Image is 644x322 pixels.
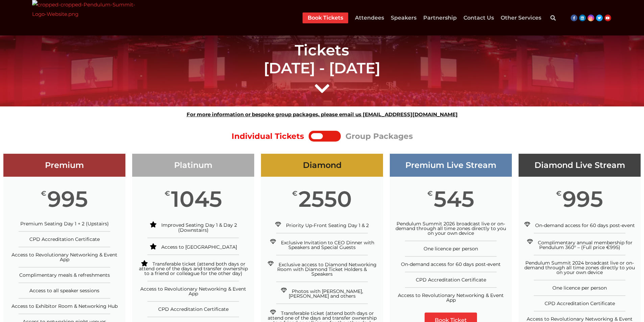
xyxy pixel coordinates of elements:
[187,111,458,118] strong: For more information or bespoke group packages, please email us [EMAIL_ADDRESS][DOMAIN_NAME]
[158,306,229,312] span: CPD Accreditation Certificate
[133,41,511,77] h1: Tickets [DATE] - [DATE]
[424,246,478,252] span: One licence per person
[139,261,248,276] span: Transferable ticket (attend both days or attend one of the days and transfer ownership to a frien...
[41,190,46,197] span: €
[524,260,635,275] span: Pendulum Summit 2024 broadcast live or on-demand through all time zones directly to you on your o...
[165,190,170,197] span: €
[546,11,560,25] div: Search
[434,190,474,208] span: 545
[277,262,377,277] span: Exclusive access to Diamond Networking Room with Diamond Ticket Holders & Speakers
[11,252,117,263] span: Access to Revolutionary Networking & Event App
[401,261,501,267] span: On-demand access for 60 days post-event
[299,190,352,208] span: 2550
[20,221,109,227] span: Premium Seating Day 1 + 2 (Upstairs)
[398,292,504,303] span: Access to Revolutionary Networking & Event App
[232,129,304,144] div: Individual Tickets
[535,222,635,228] span: On-demand access for 60 days post-event
[563,190,603,208] span: 995
[286,222,369,228] span: Priority Up-Front Seating Day 1 & 2
[501,13,541,23] a: Other Services
[29,288,99,294] span: Access to all speaker sessions
[29,236,100,242] span: CPD Accreditation Certificate
[423,13,457,23] a: Partnership
[556,190,562,197] span: €
[396,221,506,236] span: Pendulum Summit 2026 broadcast live or on-demand through all time zones directly to you on your o...
[355,13,384,23] a: Attendees
[292,190,297,197] span: €
[47,190,88,208] span: 995
[390,160,512,170] h3: Premium Live Stream
[552,285,607,291] span: One licence per person
[19,272,110,278] span: Complimentary meals & refreshments
[545,300,615,306] span: CPD Accreditation Certificate
[171,190,222,208] span: 1045
[3,160,125,170] h3: Premium
[308,13,343,23] a: Book Tickets
[519,160,641,170] h3: Diamond Live Stream
[281,240,374,250] span: Exclusive Invitation to CEO Dinner with Speakers and Special Guests
[161,222,237,233] span: Improved Seating Day 1 & Day 2 (Downstairs)
[261,160,383,170] h3: Diamond
[391,13,416,23] a: Speakers
[303,13,541,23] nav: Menu
[538,240,633,250] span: Complimentary annual membership for Pendulum 360° – (Full price €995)
[427,190,433,197] span: €
[11,303,118,309] span: Access to Exhibitor Room & Networking Hub
[345,129,413,144] div: Group Packages
[140,286,246,297] span: Access to Revolutionary Networking & Event App
[463,13,494,23] a: Contact Us
[132,160,254,170] h3: Platinum
[289,288,363,299] span: Photos with [PERSON_NAME], [PERSON_NAME] and others
[416,277,486,283] span: CPD Accreditation Certificate
[161,244,237,250] span: Access to [GEOGRAPHIC_DATA]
